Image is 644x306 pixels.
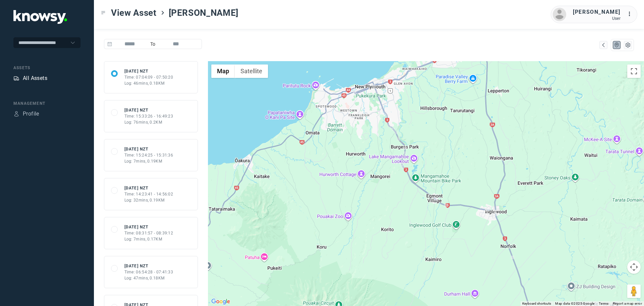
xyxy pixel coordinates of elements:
[235,64,268,78] button: Show satellite imagery
[13,10,67,24] img: Application Logo
[23,74,47,82] div: All Assets
[573,16,621,21] div: User
[628,11,634,16] tspan: ...
[124,230,173,236] div: Time: 08:31:57 - 08:39:12
[555,302,594,305] span: Map data ©2025 Google
[627,10,635,18] div: :
[124,80,173,86] div: Log: 46mins, 0.18KM
[625,42,631,48] div: List
[613,302,642,305] a: Report a map error
[573,8,621,16] div: [PERSON_NAME]
[124,113,173,119] div: Time: 15:33:26 - 16:49:23
[210,297,232,306] img: Google
[211,64,235,78] button: Show street map
[169,7,238,19] span: [PERSON_NAME]
[160,10,165,15] div: >
[627,64,641,78] button: Toggle fullscreen view
[124,152,173,158] div: Time: 15:24:25 - 15:31:36
[553,8,566,21] img: avatar.png
[599,302,609,305] a: Terms (opens in new tab)
[124,197,173,203] div: Log: 32mins, 0.19KM
[13,65,80,71] div: Assets
[124,191,173,197] div: Time: 14:23:41 - 14:56:02
[124,119,173,125] div: Log: 76mins, 0.2KM
[124,107,173,113] div: [DATE] NZT
[210,297,232,306] a: Open this area in Google Maps (opens a new window)
[23,110,39,118] div: Profile
[13,74,47,82] a: AssetsAll Assets
[101,10,106,15] div: Toggle Menu
[111,7,157,19] span: View Asset
[124,269,173,275] div: Time: 06:54:28 - 07:41:33
[124,146,173,152] div: [DATE] NZT
[124,158,173,164] div: Log: 7mins, 0.19KM
[522,301,551,306] button: Keyboard shortcuts
[124,74,173,80] div: Time: 07:04:09 - 07:50:20
[13,110,39,118] a: ProfileProfile
[13,100,80,106] div: Management
[124,224,173,230] div: [DATE] NZT
[124,68,173,74] div: [DATE] NZT
[627,10,635,19] div: :
[627,260,641,274] button: Map camera controls
[13,75,19,81] div: Assets
[627,285,641,298] button: Drag Pegman onto the map to open Street View
[124,185,173,191] div: [DATE] NZT
[124,263,173,269] div: [DATE] NZT
[148,39,158,49] span: To
[13,111,19,117] div: Profile
[600,42,606,48] div: Map
[124,275,173,281] div: Log: 47mins, 0.18KM
[124,236,173,242] div: Log: 7mins, 0.17KM
[614,42,620,48] div: Map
